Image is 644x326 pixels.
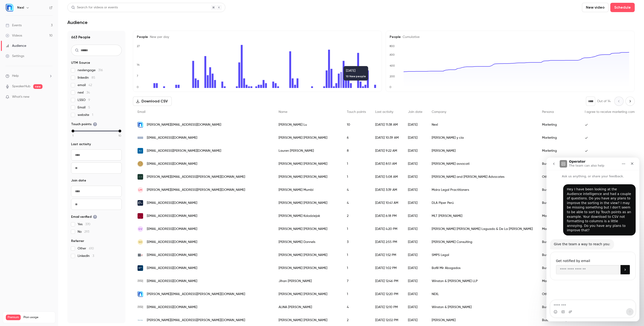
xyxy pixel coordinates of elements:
div: max [118,130,121,132]
div: 4 [342,183,371,196]
span: website [78,113,93,117]
div: Audience [6,44,26,48]
span: [EMAIL_ADDRESS][DOMAIN_NAME] [147,161,197,166]
span: Email verified [71,215,97,219]
a: SpeakerHub [12,84,30,89]
text: 200 [390,75,395,78]
div: [DATE] 4:20 PM [371,222,403,235]
div: [PERSON_NAME] y cia [427,131,537,144]
div: Winston & [PERSON_NAME] [427,301,537,314]
span: Email [78,105,90,110]
span: new [33,84,43,89]
h5: People [390,35,631,39]
div: [DATE] 5:08 AM [371,170,403,183]
div: [DATE] 8:51 AM [371,157,403,170]
span: Referrer [71,239,84,243]
span: Cumulative [401,35,420,39]
div: [DATE] [403,249,427,262]
div: [DATE] [403,118,427,131]
span: Persona [542,110,554,114]
span: Premium [6,315,21,320]
div: Marketing [537,131,580,144]
span: 9 [88,98,90,102]
div: [PERSON_NAME] Lu [274,118,342,131]
span: [EMAIL_ADDRESS][DOMAIN_NAME] [147,201,197,205]
span: Help [12,74,19,78]
span: [PERSON_NAME][EMAIL_ADDRESS][DOMAIN_NAME] [147,122,221,127]
div: [DATE] 9:22 AM [371,144,403,157]
span: [PERSON_NAME][EMAIL_ADDRESS][PERSON_NAME][DOMAIN_NAME] [147,175,245,179]
div: 1 [342,222,371,235]
div: 1 [342,157,371,170]
span: UTM Source [71,60,90,65]
div: [PERSON_NAME] [PERSON_NAME] [274,196,342,209]
span: Last activity [71,142,91,147]
span: New per day [148,35,169,39]
div: [DATE] [403,209,427,222]
div: [PERSON_NAME] [PERSON_NAME] [274,288,342,301]
span: nexl [78,90,90,95]
div: 1 [342,249,371,262]
span: What's new [12,94,30,99]
img: fenechlaw.com [138,174,143,180]
span: 1 [92,113,93,117]
button: Schedule [610,3,635,12]
div: 8 [342,144,371,157]
text: 27 [137,44,140,48]
div: SMPS Legal [427,249,537,262]
span: nexlengage [78,68,103,73]
span: [EMAIL_ADDRESS][DOMAIN_NAME] [147,266,197,271]
span: Name [279,110,287,114]
div: Marketing [537,222,580,235]
span: Touch points [71,122,97,127]
div: Marketing [537,118,580,131]
div: Business Development [537,183,580,196]
text: 7 [137,74,138,77]
input: From [71,149,122,161]
div: [DATE] 1:02 PM [371,262,403,275]
span: [EMAIL_ADDRESS][DOMAIN_NAME] [147,253,197,258]
div: [DATE] [403,157,427,170]
span: SD [138,240,142,244]
text: 800 [389,44,395,48]
div: [DATE] 11:38 AM [371,118,403,131]
div: Nexl [427,118,537,131]
img: Nexl [6,4,13,11]
span: Email [138,110,145,114]
span: GV [138,227,142,231]
div: 10 [342,118,371,131]
img: nexl.cloud [138,291,143,297]
span: [PERSON_NAME][EMAIL_ADDRESS][PERSON_NAME][DOMAIN_NAME] [147,188,245,192]
img: vicariavvocati.com [138,161,143,167]
button: Download CSV [133,97,172,106]
span: 1 [72,134,73,138]
div: 3 [342,235,371,249]
span: 34 [86,91,90,94]
div: [DATE] [403,196,427,209]
div: 1 [342,288,371,301]
span: [PERSON_NAME][EMAIL_ADDRESS][PERSON_NAME][DOMAIN_NAME] [147,318,245,323]
div: Lauren [PERSON_NAME] [274,144,342,157]
span: LSSO [78,98,90,102]
div: [DATE] [403,235,427,249]
div: Marketing [537,144,580,157]
div: [DATE] 1:52 PM [371,249,403,262]
span: 316 [98,69,103,72]
text: 600 [389,53,395,56]
div: DLA Piper Perú [427,196,537,209]
div: [PERSON_NAME] Kolodziejak [274,209,342,222]
div: [DATE] [403,301,427,314]
img: dlapiper.pe [138,200,143,206]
